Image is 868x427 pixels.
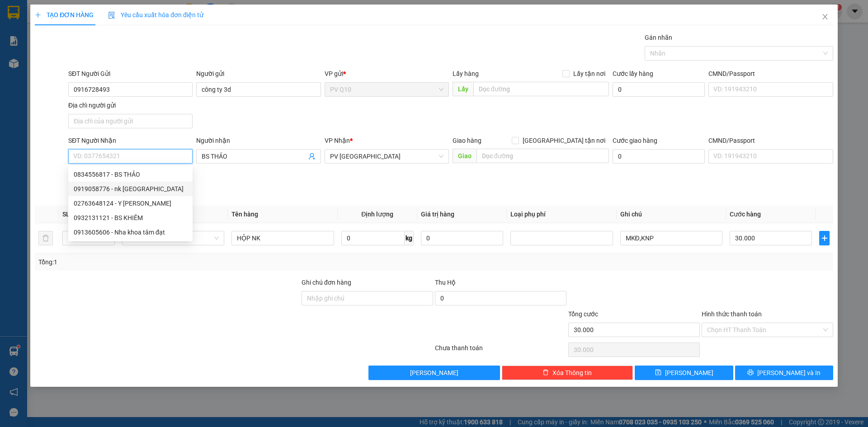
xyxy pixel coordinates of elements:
[11,11,57,56] img: logo.jpg
[68,196,193,211] div: 02763648124 - Y HÀ
[68,100,193,110] div: Địa chỉ người gửi
[812,5,838,30] button: Close
[68,136,193,145] div: SĐT Người Nhận
[196,136,321,145] div: Người nhận
[325,137,350,144] span: VP Nhận
[476,149,609,163] input: Dọc đường
[74,184,187,194] div: 0919058776 - nk [GEOGRAPHIC_DATA]
[35,11,94,19] span: TẠO ĐƠN HÀNG
[542,369,549,376] span: delete
[453,70,479,77] span: Lấy hàng
[68,182,193,196] div: 0919058776 - nk hồng phước
[453,137,481,144] span: Giao hàng
[434,343,567,359] div: Chưa thanh toán
[453,149,476,163] span: Giao
[74,169,187,179] div: 0834556817 - BS THẢO
[74,227,187,237] div: 0913605606 - Nha khoa tâm đạt
[613,137,657,144] label: Cước giao hàng
[708,136,833,145] div: CMND/Passport
[325,69,449,79] div: VP gửi
[613,149,705,164] input: Cước giao hàng
[196,69,321,79] div: Người gửi
[68,114,193,128] input: Địa chỉ của người gửi
[730,211,761,218] span: Cước hàng
[473,82,609,96] input: Dọc đường
[757,368,821,378] span: [PERSON_NAME] và In
[665,368,713,378] span: [PERSON_NAME]
[330,150,443,163] span: PV Hòa Thành
[108,12,115,19] img: icon
[85,22,378,33] li: [STREET_ADDRESS][PERSON_NAME]. [GEOGRAPHIC_DATA], Tỉnh [GEOGRAPHIC_DATA]
[613,70,653,77] label: Cước lấy hàng
[453,82,473,96] span: Lấy
[231,211,258,218] span: Tên hàng
[35,12,41,18] span: plus
[85,33,378,45] li: Hotline: 1900 8153
[519,136,609,145] span: [GEOGRAPHIC_DATA] tận nơi
[68,225,193,239] div: 0913605606 - Nha khoa tâm đạt
[735,366,833,380] button: printer[PERSON_NAME] và In
[74,198,187,208] div: 02763648124 - Y [PERSON_NAME]
[108,11,203,19] span: Yêu cầu xuất hóa đơn điện tử
[68,211,193,225] div: 0932131121 - BS KHIÊM
[62,211,70,218] span: SL
[655,369,661,376] span: save
[617,206,726,223] th: Ghi chú
[620,231,722,245] input: Ghi Chú
[747,369,754,376] span: printer
[11,66,83,80] b: GỬI : PV Q10
[820,235,829,242] span: plus
[821,13,829,20] span: close
[410,368,458,378] span: [PERSON_NAME]
[435,279,456,286] span: Thu Hộ
[635,366,733,380] button: save[PERSON_NAME]
[819,231,829,245] button: plus
[405,231,414,245] span: kg
[308,153,316,160] span: user-add
[330,83,443,96] span: PV Q10
[702,310,762,318] label: Hình thức thanh toán
[708,69,833,79] div: CMND/Passport
[507,206,616,223] th: Loại phụ phí
[502,366,633,380] button: deleteXóa Thông tin
[68,69,193,79] div: SĐT Người Gửi
[552,368,592,378] span: Xóa Thông tin
[421,231,503,245] input: 0
[38,231,53,245] button: delete
[231,231,334,245] input: VD: Bàn, Ghế
[421,211,454,218] span: Giá trị hàng
[74,213,187,223] div: 0932131121 - BS KHIÊM
[568,310,598,318] span: Tổng cước
[645,34,672,41] label: Gán nhãn
[38,257,335,267] div: Tổng: 1
[570,69,609,79] span: Lấy tận nơi
[68,167,193,182] div: 0834556817 - BS THẢO
[361,211,393,218] span: Định lượng
[302,279,351,286] label: Ghi chú đơn hàng
[613,82,705,97] input: Cước lấy hàng
[368,366,500,380] button: [PERSON_NAME]
[302,291,433,305] input: Ghi chú đơn hàng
